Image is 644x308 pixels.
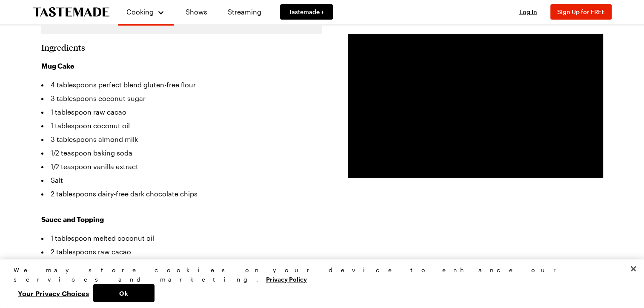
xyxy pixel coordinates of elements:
li: 1 tablespoon melted coconut oil [41,231,322,245]
span: Tastemade + [289,8,324,16]
span: Sign Up for FREE [557,8,605,15]
li: 3 tablespoons coconut sugar [41,92,322,105]
button: Close [624,259,643,278]
li: 2 tablespoons raw cacao [41,245,322,259]
video-js: Video Player [348,34,603,178]
li: 1 tablespoon coconut oil [41,119,322,132]
div: We may store cookies on your device to enhance our services and marketing. [14,265,623,284]
h3: Sauce and Topping [41,214,322,225]
li: 1 tablespoon raw cacao [41,105,322,119]
li: 1 tablespoon honey [41,259,322,272]
button: Log In [511,8,545,16]
span: Cooking [126,8,154,16]
h2: Ingredients [41,42,85,52]
li: 4 tablespoons perfect blend gluten-free flour [41,78,322,92]
button: Ok [93,284,155,302]
li: 2 tablespoons dairy-free dark chocolate chips [41,187,322,201]
a: Tastemade + [280,4,333,20]
h3: Mug Cake [41,61,322,71]
a: To Tastemade Home Page [33,7,109,17]
li: 3 tablespoons almond milk [41,132,322,146]
button: Sign Up for FREE [550,4,612,20]
button: Cooking [126,3,165,20]
button: Your Privacy Choices [14,284,93,302]
li: 1/2 teaspoon vanilla extract [41,160,322,173]
div: Privacy [14,265,623,302]
li: 1/2 teaspoon baking soda [41,146,322,160]
li: Salt [41,173,322,187]
span: Log In [519,8,537,15]
a: More information about your privacy, opens in a new tab [266,275,307,283]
